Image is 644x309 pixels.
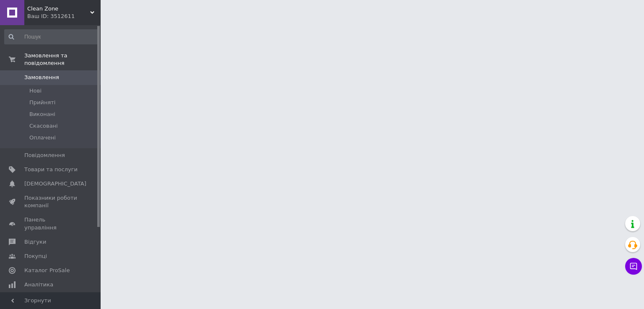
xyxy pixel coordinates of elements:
span: Скасовані [29,122,58,130]
button: Чат з покупцем [625,258,642,275]
span: Панель управління [24,216,78,231]
div: Ваш ID: 3512611 [27,13,101,20]
span: Повідомлення [24,152,65,159]
span: Товари та послуги [24,166,78,173]
span: Прийняті [29,99,55,106]
span: Аналітика [24,281,53,288]
span: Відгуки [24,238,46,246]
input: Пошук [4,29,99,44]
span: Нові [29,87,42,95]
span: Замовлення та повідомлення [24,52,101,67]
span: Clean Zone [27,5,90,13]
span: Замовлення [24,74,59,81]
span: Покупці [24,252,47,260]
span: Виконані [29,111,55,118]
span: Каталог ProSale [24,267,70,274]
span: [DEMOGRAPHIC_DATA] [24,180,86,188]
span: Оплачені [29,134,56,142]
span: Показники роботи компанії [24,194,78,209]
